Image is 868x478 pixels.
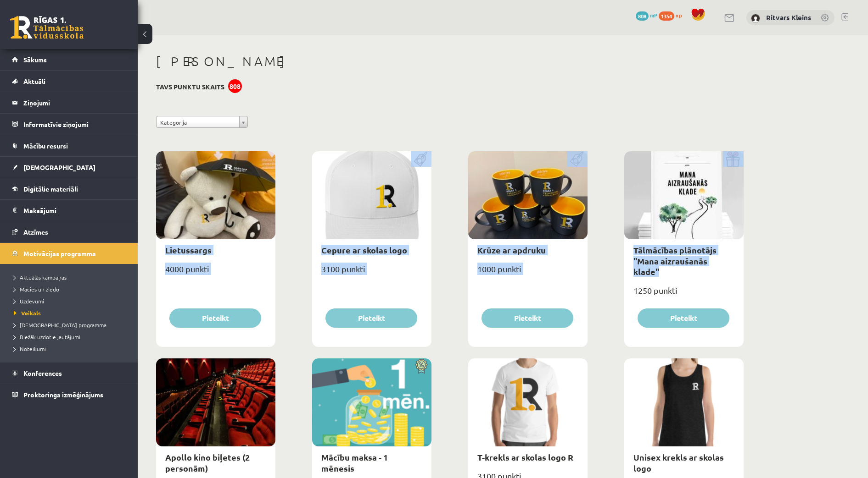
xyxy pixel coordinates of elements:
[156,116,248,128] a: Kategorija
[23,77,45,85] span: Aktuāli
[23,200,126,221] legend: Maksājumi
[12,114,126,135] a: Informatīvie ziņojumi
[14,273,129,281] a: Aktuālās kampaņas
[23,369,62,377] span: Konferences
[12,71,126,92] a: Aktuāli
[312,261,431,284] div: 3100 punkti
[14,286,59,293] span: Mācies un ziedo
[624,283,744,306] div: 1250 punkti
[14,274,67,281] span: Aktuālās kampaņas
[165,452,250,473] a: Apollo kino biļetes (2 personām)
[411,151,431,167] img: Populāra prece
[169,308,261,328] button: Pieteikt
[12,363,126,384] a: Konferences
[228,79,242,93] div: 808
[14,345,46,352] span: Noteikumi
[12,92,126,113] a: Ziņojumi
[160,116,235,128] span: Kategorija
[12,221,126,242] a: Atzīmes
[638,308,729,328] button: Pieteikt
[650,11,657,19] span: mP
[23,163,95,171] span: [DEMOGRAPHIC_DATA]
[321,245,407,255] a: Cepure ar skolas logo
[156,54,744,69] h1: [PERSON_NAME]
[482,308,573,328] button: Pieteikt
[766,13,811,22] a: Ritvars Kleins
[23,142,68,150] span: Mācību resursi
[12,200,126,221] a: Maksājumi
[14,321,106,329] span: [DEMOGRAPHIC_DATA] programma
[12,243,126,264] a: Motivācijas programma
[659,11,686,19] a: 1354 xp
[14,345,129,353] a: Noteikumi
[14,309,41,317] span: Veikals
[636,11,649,21] span: 808
[723,151,744,167] img: Dāvana ar pārsteigumu
[23,92,126,113] legend: Ziņojumi
[14,285,129,293] a: Mācies un ziedo
[12,178,126,199] a: Digitālie materiāli
[751,14,760,23] img: Ritvars Kleins
[636,11,657,19] a: 808 mP
[23,228,48,236] span: Atzīmes
[12,157,126,178] a: [DEMOGRAPHIC_DATA]
[477,245,546,255] a: Krūze ar apdruku
[14,321,129,329] a: [DEMOGRAPHIC_DATA] programma
[567,151,588,167] img: Populāra prece
[14,297,44,305] span: Uzdevumi
[23,390,103,399] span: Proktoringa izmēģinājums
[14,333,80,341] span: Biežāk uzdotie jautājumi
[12,49,126,70] a: Sākums
[633,452,724,473] a: Unisex krekls ar skolas logo
[468,261,588,284] div: 1000 punkti
[165,245,212,255] a: Lietussargs
[325,308,417,328] button: Pieteikt
[659,11,674,21] span: 1354
[321,452,388,473] a: Mācību maksa - 1 mēnesis
[633,245,717,277] a: Tālmācības plānotājs "Mana aizraušanās klade"
[23,114,126,135] legend: Informatīvie ziņojumi
[477,452,573,462] a: T-krekls ar skolas logo R
[12,135,126,156] a: Mācību resursi
[14,297,129,305] a: Uzdevumi
[23,249,96,258] span: Motivācijas programma
[12,384,126,405] a: Proktoringa izmēģinājums
[23,55,47,64] span: Sākums
[156,83,224,91] h3: Tavs punktu skaits
[14,309,129,317] a: Veikals
[156,261,275,284] div: 4000 punkti
[676,11,682,19] span: xp
[10,16,84,39] a: Rīgas 1. Tālmācības vidusskola
[23,185,78,193] span: Digitālie materiāli
[411,358,431,374] img: Atlaide
[14,333,129,341] a: Biežāk uzdotie jautājumi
